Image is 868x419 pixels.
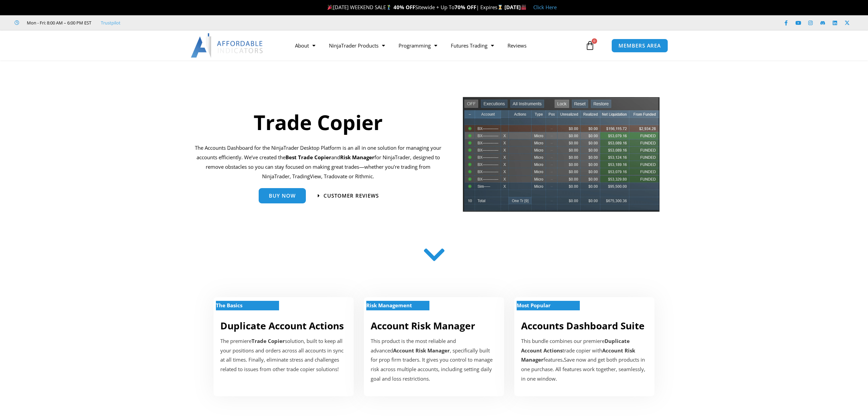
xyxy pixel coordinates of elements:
a: Accounts Dashboard Suite [521,319,645,332]
a: Trustpilot [101,19,121,27]
a: About [288,38,322,53]
span: Mon - Fri: 8:00 AM – 6:00 PM EST [25,19,91,27]
a: MEMBERS AREA [611,39,668,53]
a: NinjaTrader Products [322,38,392,53]
a: Duplicate Account Actions [220,319,344,332]
a: 0 [575,36,605,55]
nav: Menu [288,38,584,53]
div: This bundle combines our premiere trade copier with features Save now and get both products in on... [521,336,648,384]
a: Programming [392,38,444,53]
span: 0 [592,38,597,44]
span: Customer Reviews [324,193,379,198]
span: [DATE] WEEKEND SALE Sitewide + Up To | Expires [326,4,504,11]
p: The Accounts Dashboard for the NinjaTrader Desktop Platform is an all in one solution for managin... [195,143,442,181]
strong: Most Popular [517,302,551,309]
span: Buy Now [269,193,296,198]
a: Click Here [533,4,557,11]
strong: Risk Manager [340,154,374,161]
a: Buy Now [259,188,306,203]
img: LogoAI | Affordable Indicators – NinjaTrader [191,33,264,58]
strong: 40% OFF [393,4,415,11]
h1: Trade Copier [195,108,442,136]
a: Account Risk Manager [371,319,475,332]
img: 🎉 [328,5,333,10]
img: 🏭 [521,5,526,10]
strong: The Basics [216,302,242,309]
img: 🏌️‍♂️ [386,5,391,10]
strong: 70% OFF [455,4,476,11]
strong: [DATE] [504,4,527,11]
a: Customer Reviews [318,193,379,198]
b: Duplicate Account Actions [521,338,630,354]
strong: Trade Copier [252,338,285,344]
a: Futures Trading [444,38,501,53]
p: This product is the most reliable and advanced , specifically built for prop firm traders. It giv... [371,336,497,384]
img: tradecopier | Affordable Indicators – NinjaTrader [462,96,660,217]
strong: Risk Management [366,302,412,309]
p: The premiere solution, built to keep all your positions and orders across all accounts in sync at... [220,336,347,374]
b: Best Trade Copier [285,154,331,161]
img: ⌛ [498,5,503,10]
a: Reviews [501,38,533,53]
span: MEMBERS AREA [618,43,661,48]
b: . [562,356,564,363]
strong: Account Risk Manager [393,347,450,354]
